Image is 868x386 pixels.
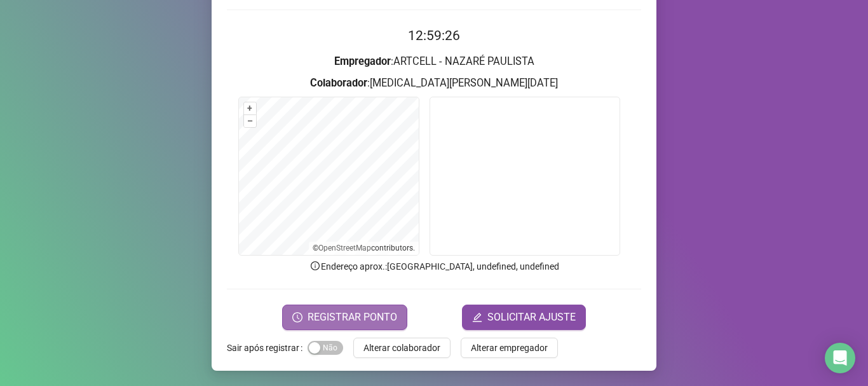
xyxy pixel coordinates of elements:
h3: : [MEDICAL_DATA][PERSON_NAME][DATE] [227,75,641,92]
button: REGISTRAR PONTO [282,305,407,330]
button: + [244,102,256,114]
span: info-circle [309,260,321,272]
button: editSOLICITAR AJUSTE [462,305,586,330]
strong: Empregador [334,55,391,67]
p: Endereço aprox. : [GEOGRAPHIC_DATA], undefined, undefined [227,259,641,273]
button: Alterar empregador [461,338,558,358]
a: OpenStreetMap [318,244,371,252]
span: Alterar colaborador [363,341,440,355]
div: Open Intercom Messenger [825,343,855,373]
span: clock-circle [292,312,302,322]
li: © contributors. [313,244,415,252]
span: REGISTRAR PONTO [308,310,397,325]
span: Alterar empregador [471,341,548,355]
span: edit [472,312,482,322]
label: Sair após registrar [227,338,308,358]
button: Alterar colaborador [353,338,451,358]
h3: : ARTCELL - NAZARÉ PAULISTA [227,53,641,70]
time: 12:59:26 [408,28,460,43]
button: – [244,115,256,127]
strong: Colaborador [310,77,367,89]
span: SOLICITAR AJUSTE [487,310,576,325]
